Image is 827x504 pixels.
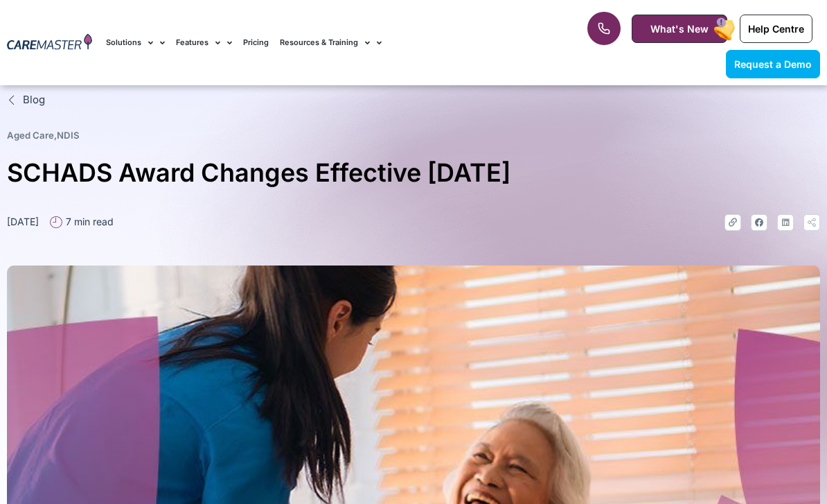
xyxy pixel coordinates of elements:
[726,50,820,78] a: Request a Demo
[106,19,165,66] a: Solutions
[7,216,39,227] time: [DATE]
[62,214,114,229] span: 7 min read
[734,58,812,70] span: Request a Demo
[748,23,804,35] span: Help Centre
[280,19,382,66] a: Resources & Training
[7,33,92,52] img: CareMaster Logo
[740,15,812,43] a: Help Centre
[7,153,820,193] h1: SCHADS Award Changes Effective [DATE]
[106,19,528,66] nav: Menu
[176,19,232,66] a: Features
[57,130,80,141] a: NDIS
[650,23,709,35] span: What's New
[19,92,45,108] span: Blog
[243,19,269,66] a: Pricing
[7,130,80,141] span: ,
[7,92,820,108] a: Blog
[7,130,54,141] a: Aged Care
[632,15,727,43] a: What's New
